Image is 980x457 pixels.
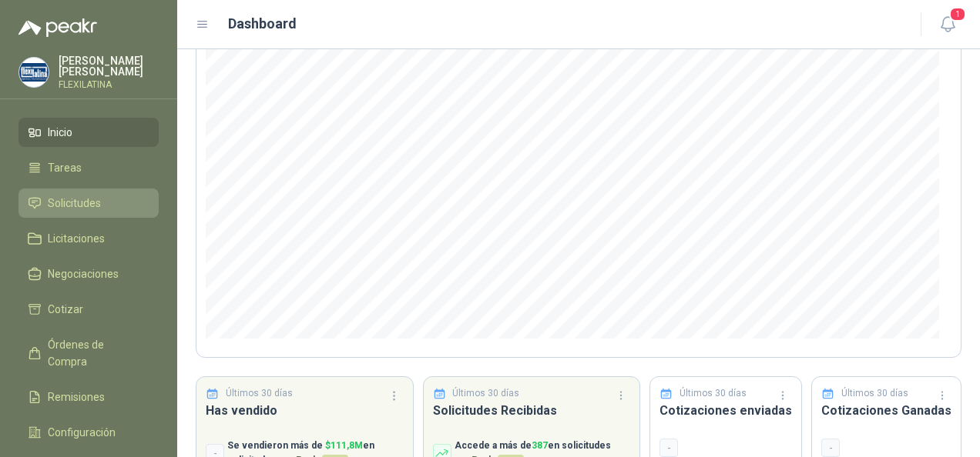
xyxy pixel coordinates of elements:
a: Órdenes de Compra [18,330,159,376]
h3: Has vendido [206,401,404,420]
span: Configuración [48,424,116,441]
span: Licitaciones [48,230,105,247]
p: Últimos 30 días [841,386,908,401]
img: Company Logo [19,58,49,87]
span: $ 111,8M [325,440,363,451]
p: [PERSON_NAME] [PERSON_NAME] [59,55,159,77]
a: Licitaciones [18,224,159,253]
h3: Cotizaciones enviadas [659,401,792,420]
img: Logo peakr [18,18,97,37]
span: 387 [532,440,548,451]
h3: Solicitudes Recibidas [433,401,631,420]
span: Negociaciones [48,265,119,282]
p: Últimos 30 días [452,386,519,401]
a: Inicio [18,118,159,147]
button: 1 [934,11,962,38]
span: Inicio [48,124,72,141]
a: Negociaciones [18,259,159,289]
a: Configuración [18,418,159,447]
h3: Cotizaciones Ganadas [821,401,951,420]
span: Cotizar [48,301,83,318]
span: 1 [949,7,966,22]
a: Solicitudes [18,188,159,218]
span: Órdenes de Compra [48,336,144,370]
div: - [659,439,678,457]
a: Cotizar [18,295,159,324]
p: Últimos 30 días [680,386,747,401]
p: Últimos 30 días [226,386,293,401]
span: Tareas [48,159,82,176]
h1: Dashboard [228,13,297,35]
span: Remisiones [48,389,105,405]
div: - [821,439,840,457]
a: Remisiones [18,382,159,412]
p: FLEXILATINA [59,80,159,89]
span: Solicitudes [48,195,101,212]
a: Tareas [18,153,159,182]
